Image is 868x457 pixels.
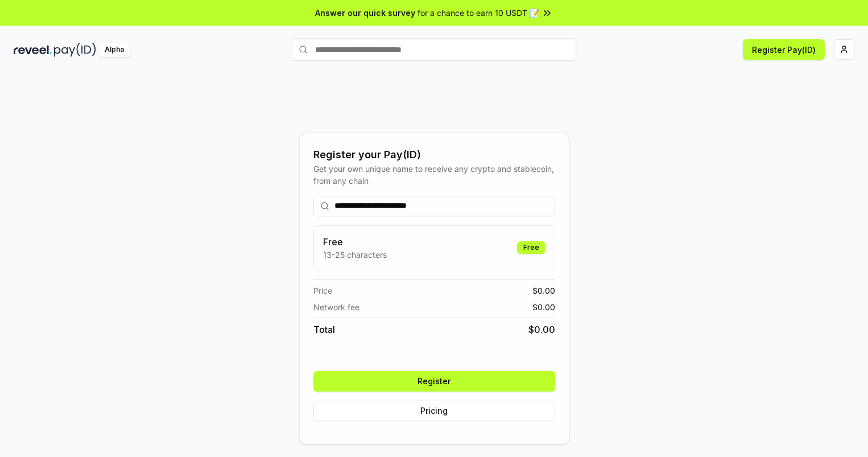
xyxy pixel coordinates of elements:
[315,7,415,19] span: Answer our quick survey
[517,241,545,254] div: Free
[313,301,359,313] span: Network fee
[14,43,52,57] img: reveel_dark
[528,323,555,336] span: $ 0.00
[54,43,96,57] img: pay_id
[313,285,332,297] span: Price
[532,285,555,297] span: $ 0.00
[313,147,555,163] div: Register your Pay(ID)
[323,235,387,249] h3: Free
[532,301,555,313] span: $ 0.00
[313,401,555,421] button: Pricing
[743,39,825,60] button: Register Pay(ID)
[418,7,539,19] span: for a chance to earn 10 USDT 📝
[313,323,335,336] span: Total
[313,163,555,187] div: Get your own unique name to receive any crypto and stablecoin, from any chain
[313,371,555,392] button: Register
[323,249,387,261] p: 13-25 characters
[98,43,130,57] div: Alpha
